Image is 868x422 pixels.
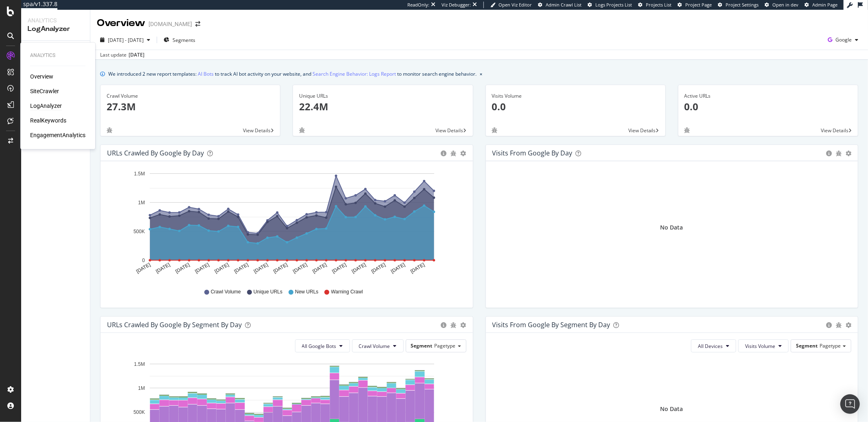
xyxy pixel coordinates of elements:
[107,100,274,114] p: 27.3M
[292,262,308,274] text: [DATE]
[435,342,456,349] span: Pagetype
[352,339,404,352] button: Crawl Volume
[684,92,852,100] div: Active URLs
[299,92,466,100] div: Unique URLs
[409,262,426,274] text: [DATE]
[173,37,195,44] span: Segments
[595,2,632,8] span: Logs Projects List
[588,2,632,8] a: Logs Projects List
[28,16,83,24] div: Analytics
[436,127,464,134] span: View Details
[492,100,659,114] p: 0.0
[108,37,144,44] span: [DATE] - [DATE]
[498,2,532,8] span: Open Viz Editor
[638,2,671,8] a: Projects List
[254,289,282,295] span: Unique URLs
[97,33,153,46] button: [DATE] - [DATE]
[660,405,683,413] div: No Data
[351,262,367,274] text: [DATE]
[107,92,274,100] div: Crawl Volume
[331,289,363,295] span: Warning Crawl
[451,151,457,156] div: bug
[718,2,759,8] a: Project Settings
[820,342,841,349] span: Pagetype
[442,2,471,8] div: Viz Debugger:
[826,322,832,328] div: circle-info
[30,73,53,81] a: Overview
[836,151,842,156] div: bug
[175,262,191,274] text: [DATE]
[691,339,736,352] button: All Devices
[142,258,145,263] text: 0
[30,117,66,125] a: RealKeywords
[492,149,573,157] div: Visits from Google by day
[295,289,318,295] span: New URLs
[461,151,466,156] div: gear
[451,322,457,328] div: bug
[628,127,656,134] span: View Details
[492,321,610,329] div: Visits from Google By Segment By Day
[745,343,775,350] span: Visits Volume
[684,127,690,133] div: bug
[824,33,861,46] button: Google
[840,394,860,414] div: Open Intercom Messenger
[678,2,712,8] a: Project Page
[138,200,145,206] text: 1M
[30,52,85,59] div: Analytics
[836,322,842,328] div: bug
[313,70,396,78] a: Search Engine Behavior: Logs Report
[134,171,145,177] text: 1.5M
[100,70,858,78] div: info banner
[299,127,305,133] div: bug
[390,262,406,274] text: [DATE]
[129,51,144,59] div: [DATE]
[97,16,145,30] div: Overview
[198,70,214,78] a: AI Bots
[826,151,832,156] div: circle-info
[441,151,447,156] div: circle-info
[846,322,851,328] div: gear
[461,322,466,328] div: gear
[107,321,242,329] div: URLs Crawled by Google By Segment By Day
[211,289,241,295] span: Crawl Volume
[331,262,348,274] text: [DATE]
[160,33,199,46] button: Segments
[30,102,62,110] a: LogAnalyzer
[302,343,337,350] span: All Google Bots
[30,131,85,140] a: EngagementAnalytics
[133,229,145,234] text: 500K
[441,322,447,328] div: circle-info
[407,2,429,8] div: ReadOnly:
[492,127,498,133] div: bug
[28,24,83,34] div: LogAnalyzer
[726,2,759,8] span: Project Settings
[538,2,582,8] a: Admin Crawl List
[490,2,532,8] a: Open Viz Editor
[684,100,852,114] p: 0.0
[765,2,798,8] a: Open in dev
[660,223,683,232] div: No Data
[492,92,659,100] div: Visits Volume
[685,2,712,8] span: Project Page
[195,21,200,27] div: arrow-right-arrow-left
[30,87,59,96] a: SiteCrawler
[194,262,210,274] text: [DATE]
[370,262,387,274] text: [DATE]
[805,2,837,8] a: Admin Page
[812,2,837,8] span: Admin Page
[135,262,151,274] text: [DATE]
[233,262,249,274] text: [DATE]
[149,20,192,28] div: [DOMAIN_NAME]
[272,262,289,274] text: [DATE]
[411,342,433,349] span: Segment
[133,410,145,415] text: 500K
[107,127,112,133] div: bug
[100,51,144,59] div: Last update
[243,127,271,134] span: View Details
[107,168,463,281] svg: A chart.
